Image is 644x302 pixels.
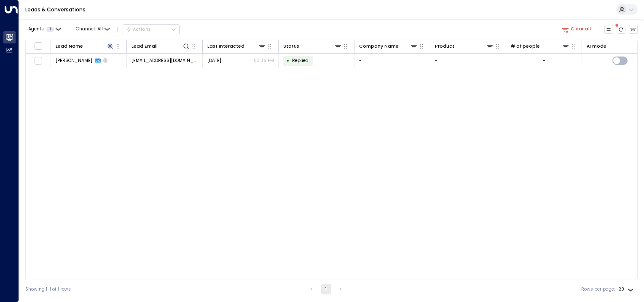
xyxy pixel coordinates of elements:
span: 1 [46,27,54,32]
span: Agents [28,27,44,32]
div: Status [283,42,342,50]
div: Actions [126,27,151,32]
span: There are new threads available. Refresh the grid to view the latest updates. [617,25,626,34]
div: Last Interacted [207,43,244,50]
div: Company Name [359,42,418,50]
nav: pagination navigation [306,284,346,294]
div: 20 [618,284,635,294]
div: Company Name [359,43,399,50]
span: Toggle select all [34,42,42,50]
button: Actions [123,24,180,35]
div: Lead Name [56,42,115,50]
span: Suzanne Ridner [56,57,92,64]
span: Channel: [73,25,112,34]
div: Lead Email [131,43,158,50]
span: Yesterday [207,57,221,64]
span: Replied [292,57,309,64]
button: page 1 [321,284,331,294]
div: Last Interacted [207,42,266,50]
button: Archived Leads [629,25,638,34]
span: 1 [103,58,108,63]
div: Lead Email [131,42,191,50]
button: Agents1 [25,25,63,34]
div: Product [435,43,454,50]
span: All [97,27,103,32]
a: Leads & Conversations [25,6,86,13]
td: - [354,54,430,68]
div: • [287,55,290,66]
div: Status [283,43,299,50]
div: AI mode [587,43,606,50]
div: # of people [511,43,540,50]
div: - [543,57,545,64]
div: Showing 1-1 of 1 rows [25,286,71,293]
td: - [430,54,506,68]
span: Toggle select row [34,57,42,65]
p: 03:36 PM [254,57,274,64]
span: sridner@plos.org [131,57,198,64]
div: # of people [511,42,570,50]
div: Button group with a nested menu [123,24,180,35]
button: Customize [604,25,614,34]
label: Rows per page: [581,286,615,293]
div: Product [435,42,494,50]
button: Channel:All [73,25,112,34]
button: Clear all [559,25,594,34]
div: Lead Name [56,43,83,50]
